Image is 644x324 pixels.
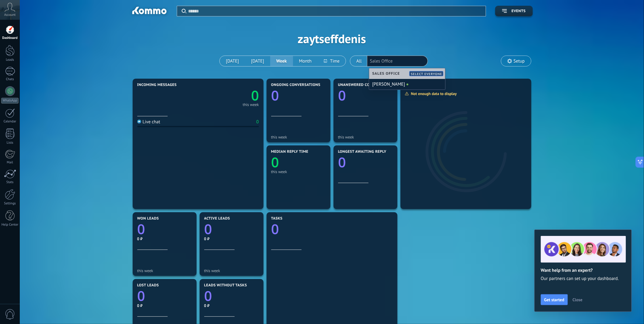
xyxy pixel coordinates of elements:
[137,287,145,305] text: 0
[1,98,19,104] div: WhatsApp
[271,220,393,239] a: 0
[495,6,533,16] button: Events
[271,150,309,154] span: Median reply time
[514,59,525,64] span: Setup
[1,202,19,206] div: Settings
[541,294,568,305] button: Get started
[137,83,177,87] span: Incoming messages
[544,298,565,302] span: Get started
[204,220,259,239] a: 0
[372,71,403,76] span: Sales Office
[271,87,279,105] text: 0
[338,135,393,139] div: this week
[270,56,293,66] button: Week
[137,220,145,239] text: 0
[137,217,159,221] span: Won leads
[271,217,283,221] span: Tasks
[271,169,326,174] div: this week
[318,56,346,66] button: Time
[350,56,368,66] button: All
[137,287,192,305] a: 0
[271,153,279,172] text: 0
[137,220,192,239] a: 0
[1,141,19,145] div: Lists
[204,217,230,221] span: Active leads
[137,119,160,125] div: Live chat
[405,91,461,96] div: Not enough data to display
[271,220,279,239] text: 0
[204,236,259,241] div: 0 ₽
[137,236,192,241] div: 0 ₽
[137,268,192,273] div: this week
[220,56,245,66] button: [DATE]
[204,268,259,273] div: this week
[411,72,442,76] span: Select everyone
[541,268,625,273] h2: Want help from an expert?
[1,161,19,165] div: Mail
[204,287,259,305] a: 0
[570,295,585,304] button: Close
[137,283,159,288] span: Lost leads
[204,220,212,239] text: 0
[137,120,141,124] img: Live chat
[256,119,259,125] div: 0
[243,103,259,106] div: this week
[1,120,19,124] div: Calendar
[1,36,19,40] div: Dashboard
[271,83,320,87] span: Ongoing conversations
[1,180,19,184] div: Stats
[271,135,326,139] div: this week
[198,87,259,105] a: 0
[338,150,387,154] span: Longest awaiting reply
[245,56,270,66] button: [DATE]
[204,287,212,305] text: 0
[251,87,259,105] text: 0
[338,87,346,105] text: 0
[4,13,16,17] span: Account
[338,83,396,87] span: Unanswered conversations
[338,153,346,172] text: 0
[541,276,625,282] span: Our partners can set up your dashboard.
[137,303,192,308] div: 0 ₽
[369,79,445,90] div: [PERSON_NAME]
[1,223,19,227] div: Help Center
[573,298,583,302] span: Close
[368,56,405,66] button: Select userSales Office
[293,56,318,66] button: Month
[204,303,259,308] div: 0 ₽
[1,58,19,62] div: Leads
[1,77,19,81] div: Chats
[512,9,526,13] span: Events
[204,283,247,288] span: Leads without tasks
